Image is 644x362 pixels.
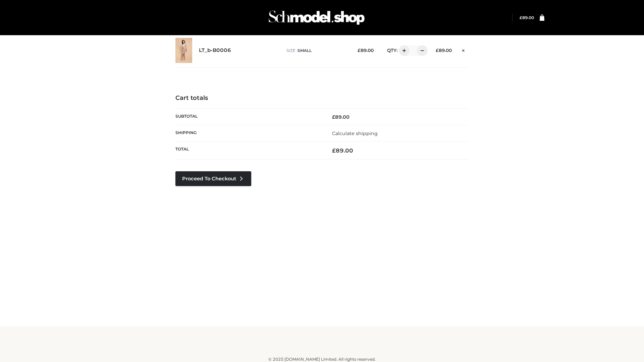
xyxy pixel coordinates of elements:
bdi: 89.00 [358,48,374,53]
a: Proceed to Checkout [175,171,251,186]
span: £ [436,48,439,53]
bdi: 89.00 [332,114,350,120]
span: £ [332,147,336,154]
span: SMALL [298,48,312,53]
a: Remove this item [459,45,469,54]
th: Total [175,142,322,160]
a: Calculate shipping [332,130,378,136]
th: Shipping [175,125,322,141]
bdi: 89.00 [332,147,353,154]
p: size : [286,48,347,54]
a: LT_b-B0006 [199,47,231,54]
h4: Cart totals [175,95,469,102]
span: £ [332,114,335,120]
a: £89.00 [520,15,534,20]
span: £ [520,15,522,20]
bdi: 89.00 [436,48,452,53]
div: QTY: [380,45,425,56]
th: Subtotal [175,109,322,125]
span: £ [358,48,361,53]
bdi: 89.00 [520,15,534,20]
img: Schmodel Admin 964 [266,4,367,31]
